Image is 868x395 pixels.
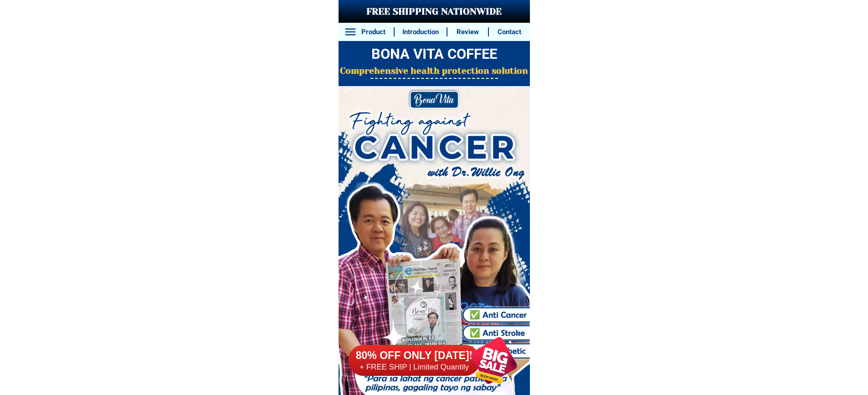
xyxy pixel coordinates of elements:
[339,5,530,19] h3: FREE SHIPPING NATIONWIDE
[358,27,389,37] h6: Product
[339,65,530,78] h2: Comprehensive health protection solution
[494,27,525,37] h6: Contact
[348,349,480,363] h6: 80% OFF ONLY [DATE]!
[348,362,480,372] h6: + FREE SHIP | Limited Quantily
[452,27,483,37] h6: Review
[339,44,530,65] h2: BONA VITA COFFEE
[399,27,442,37] h6: Introduction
